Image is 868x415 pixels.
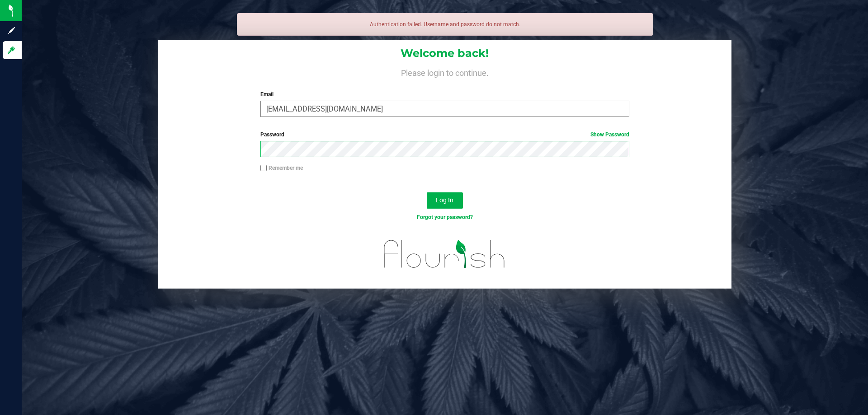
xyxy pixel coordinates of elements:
a: Show Password [590,131,629,138]
input: Remember me [260,165,267,171]
a: Forgot your password? [417,214,473,220]
img: flourish_logo.svg [373,231,516,277]
button: Log In [427,192,463,209]
label: Remember me [260,164,303,172]
span: Password [260,131,284,138]
h1: Welcome back! [158,47,731,59]
h4: Please login to continue. [158,67,731,78]
label: Email [260,90,629,98]
span: Log In [436,196,453,204]
inline-svg: Sign up [7,26,16,35]
div: Authentication failed. Username and password do not match. [237,13,653,36]
inline-svg: Log in [7,46,16,55]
